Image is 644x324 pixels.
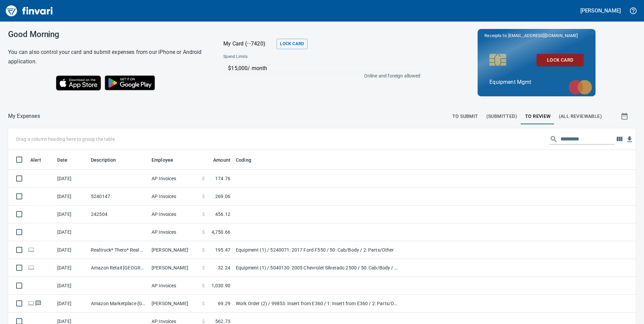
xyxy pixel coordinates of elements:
[55,295,88,313] td: [DATE]
[55,223,88,241] td: [DATE]
[537,54,584,66] button: Lock Card
[101,72,159,94] img: Get it on Google Play
[4,3,55,19] img: Finvari
[223,40,274,48] p: My Card (···7420)
[149,277,199,295] td: AP Invoices
[30,156,50,164] span: Alert
[91,156,125,164] span: Description
[152,156,173,164] span: Employee
[236,156,251,164] span: Coding
[55,170,88,188] td: [DATE]
[215,211,230,218] span: 456.12
[35,301,42,305] span: Has messages
[88,188,149,205] td: 5240147
[484,32,589,39] p: Receipts to:
[91,156,116,164] span: Description
[624,134,635,144] button: Download Table
[228,64,417,72] p: $15,000 / month
[525,112,551,121] span: To Review
[149,205,199,223] td: AP Invoices
[57,156,76,164] span: Date
[88,295,149,313] td: Amazon Marketplace [GEOGRAPHIC_DATA] [GEOGRAPHIC_DATA]
[280,40,304,48] span: Lock Card
[233,295,401,313] td: Work Order (2) / 99853: Insert from E360 / 1: Insert from E360 / 2: Parts/Other
[8,112,40,120] nav: breadcrumb
[55,277,88,295] td: [DATE]
[149,259,199,277] td: [PERSON_NAME]
[215,175,230,182] span: 174.76
[56,75,101,91] img: Download on the App Store
[212,282,230,289] span: 1,030.90
[57,156,68,164] span: Date
[8,30,206,39] h3: Good Morning
[28,248,35,252] span: Online transaction
[202,211,205,218] span: $
[28,265,35,270] span: Online transaction
[55,188,88,205] td: [DATE]
[508,32,578,39] span: [EMAIL_ADDRESS][DOMAIN_NAME]
[542,56,578,64] span: Lock Card
[28,301,35,305] span: Online transaction
[202,193,205,200] span: $
[88,205,149,223] td: 242504
[88,259,149,277] td: Amazon Retail [GEOGRAPHIC_DATA] [GEOGRAPHIC_DATA]
[149,188,199,205] td: AP Invoices
[8,112,40,120] p: My Expenses
[149,295,199,313] td: [PERSON_NAME]
[218,300,230,307] span: 69.29
[486,112,517,121] span: (Submitted)
[614,134,624,144] button: Choose columns to display
[204,156,230,164] span: Amount
[16,136,115,142] p: Drag a column heading here to group the table
[30,156,41,164] span: Alert
[55,259,88,277] td: [DATE]
[559,112,602,121] span: (All Reviewable)
[565,76,595,98] img: mastercard.svg
[452,112,478,121] span: To Submit
[152,156,182,164] span: Employee
[8,47,206,66] h6: You can also control your card and submit expenses from our iPhone or Android application.
[489,78,584,86] p: Equipment Mgmt
[202,300,205,307] span: $
[236,156,260,164] span: Coding
[149,223,199,241] td: AP Invoices
[218,72,420,79] p: Online and foreign allowed
[215,247,230,253] span: 195.47
[202,175,205,182] span: $
[233,259,401,277] td: Equipment (1) / 5040130: 2005 Chevrolet Silverado 2500 / 50: Cab/Body / 2: Parts/Other
[580,7,621,14] h5: [PERSON_NAME]
[213,156,230,164] span: Amount
[215,193,230,200] span: 269.06
[149,241,199,259] td: [PERSON_NAME]
[202,282,205,289] span: $
[202,264,205,271] span: $
[579,5,622,16] button: [PERSON_NAME]
[149,170,199,188] td: AP Invoices
[233,241,401,259] td: Equipment (1) / 5240071: 2017 Ford F550 / 50: Cab/Body / 2: Parts/Other
[223,54,333,60] span: Spend Limits
[277,39,307,49] button: Lock Card
[55,205,88,223] td: [DATE]
[55,241,88,259] td: [DATE]
[212,229,230,235] span: 4,750.66
[218,264,230,271] span: 32.24
[88,241,149,259] td: Realtruck* Thero* Real Ocala [GEOGRAPHIC_DATA]
[202,247,205,253] span: $
[202,229,205,235] span: $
